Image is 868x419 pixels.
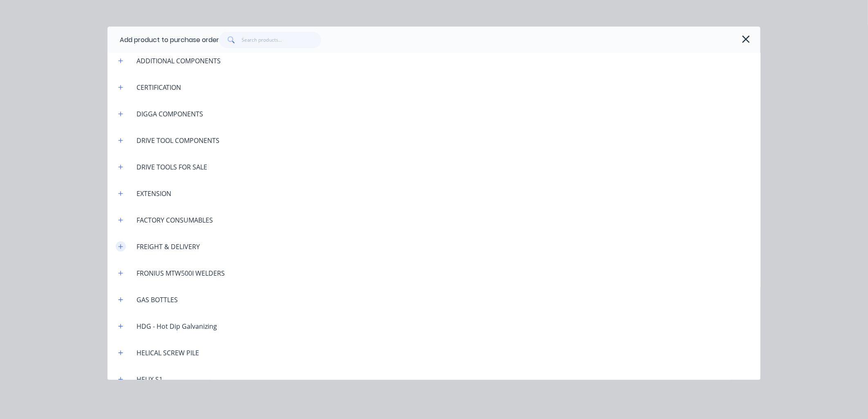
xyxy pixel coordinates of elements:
div: DRIVE TOOLS FOR SALE [130,162,214,172]
div: FRONIUS MTW500I WELDERS [130,268,231,278]
div: DRIVE TOOL COMPONENTS [130,136,226,145]
div: ADDITIONAL COMPONENTS [130,56,227,66]
div: DIGGA COMPONENTS [130,109,210,119]
div: CERTIFICATION [130,82,188,92]
div: HDG - Hot Dip Galvanizing [130,321,224,331]
div: HELIX S1 [130,374,169,384]
div: GAS BOTTLES [130,295,184,305]
div: FACTORY CONSUMABLES [130,215,219,225]
input: Search products... [242,32,322,48]
div: FREIGHT & DELIVERY [130,242,206,252]
div: EXTENSION [130,189,178,198]
div: Add product to purchase order [120,35,219,45]
div: HELICAL SCREW PILE [130,348,206,358]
